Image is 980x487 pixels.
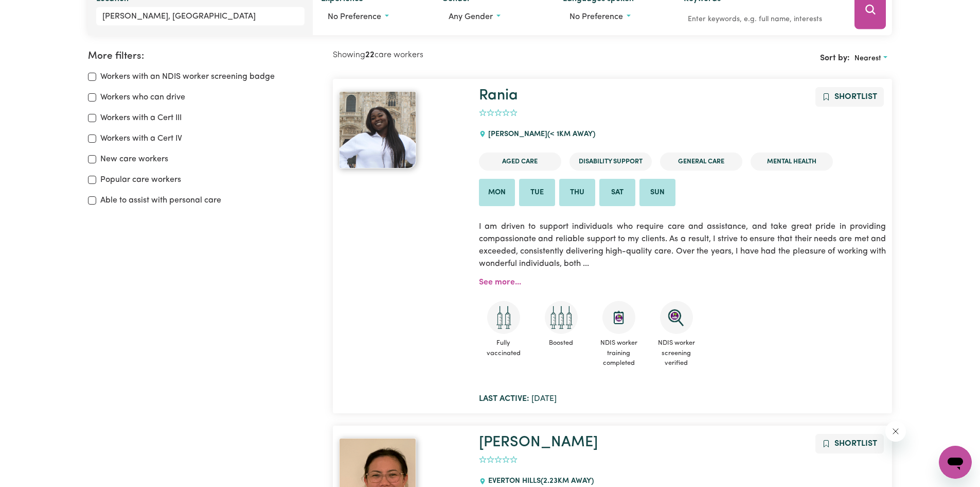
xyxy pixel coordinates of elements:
button: Worker experience options [321,7,425,27]
button: Worker language preferences [563,7,667,27]
img: View Rania 's profile [339,91,416,169]
div: [PERSON_NAME] [479,121,601,148]
a: Rania [339,91,467,169]
span: (< 1km away) [547,130,595,138]
button: Add to shortlist [815,87,884,107]
span: ( 2.23 km away) [541,477,594,485]
img: Care and support worker has received 2 doses of COVID-19 vaccine [487,301,520,334]
label: Workers with a Cert III [100,112,182,124]
label: New care workers [100,153,168,165]
span: [DATE] [479,395,557,403]
a: See more... [479,278,521,287]
b: 22 [365,51,375,59]
button: Add to shortlist [815,434,884,454]
span: No preference [328,13,381,21]
a: Rania [479,88,518,103]
li: General Care [660,153,742,171]
span: Fully vaccinated [479,334,528,362]
b: Last active: [479,395,529,403]
li: Available on Sun [639,179,675,207]
img: NDIS Worker Screening Verified [660,301,693,334]
span: Boosted [537,334,586,352]
span: Nearest [854,55,881,62]
li: Available on Thu [559,179,595,207]
li: Mental Health [751,153,833,171]
span: Shortlist [834,440,877,448]
p: I am driven to support individuals who require care and assistance, and take great pride in provi... [479,214,886,276]
span: Sort by: [820,54,850,62]
label: Popular care workers [100,174,181,186]
button: Worker gender preference [442,7,546,27]
iframe: Close message [885,421,906,442]
span: No preference [569,13,623,21]
span: NDIS worker screening verified [652,334,701,372]
span: Any gender [449,13,493,21]
li: Available on Tue [519,179,555,207]
label: Workers with an NDIS worker screening badge [100,71,275,83]
h2: More filters: [88,51,320,62]
label: Able to assist with personal care [100,194,221,207]
h2: Showing care workers [333,51,613,60]
label: Workers who can drive [100,91,185,104]
li: Available on Mon [479,179,515,207]
div: add rating by typing an integer from 0 to 5 or pressing arrow keys [479,107,518,119]
img: Care and support worker has received booster dose of COVID-19 vaccination [545,301,578,334]
label: Workers with a Cert IV [100,132,182,145]
input: Enter keywords, e.g. full name, interests [684,11,840,27]
iframe: Button to launch messaging window [939,446,972,479]
a: [PERSON_NAME] [479,435,598,450]
li: Available on Sat [599,179,635,207]
button: Sort search results [850,51,892,66]
span: Need any help? [6,7,62,15]
span: NDIS worker training completed [594,334,644,372]
span: Shortlist [834,93,877,101]
div: add rating by typing an integer from 0 to 5 or pressing arrow keys [479,454,518,466]
img: CS Academy: Introduction to NDIS Worker Training course completed [602,301,635,334]
li: Aged Care [479,153,561,171]
input: Enter a suburb [96,7,305,26]
li: Disability Support [569,153,652,171]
